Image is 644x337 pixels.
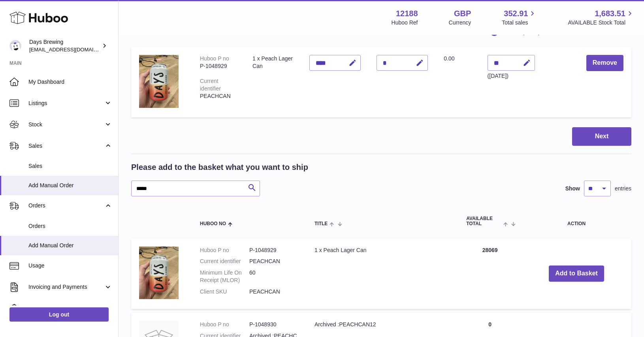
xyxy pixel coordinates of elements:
span: [EMAIL_ADDRESS][DOMAIN_NAME] [29,46,116,53]
span: Cases [28,305,112,312]
h2: Please add to the basket what you want to ship [131,162,308,173]
strong: GBP [454,8,471,19]
td: 1 x Peach Lager Can [307,239,458,309]
label: Show [565,185,580,192]
span: 0.00 [444,55,454,62]
dd: 60 [249,269,299,284]
dt: Client SKU [200,288,249,296]
button: Remove [586,55,623,71]
span: Stock [28,121,104,128]
img: 1 x Peach Lager Can [139,55,179,107]
dt: Current identifier [200,258,249,265]
div: Current identifier [200,78,221,92]
a: Log out [9,307,109,322]
span: Usage [28,262,112,269]
img: helena@daysbrewing.com [9,40,21,52]
dd: P-1048930 [249,321,299,328]
span: entries [615,185,631,192]
td: 28069 [458,239,522,309]
dt: Huboo P no [200,321,249,328]
td: 1 x Peach Lager Can [245,47,301,117]
div: PEACHCAN [200,92,237,100]
span: My Dashboard [28,78,112,86]
a: 1,683.51 AVAILABLE Stock Total [568,8,635,26]
span: Invoicing and Payments [28,283,104,291]
div: ([DATE]) [488,72,535,80]
button: Add to Basket [549,265,604,282]
div: P-1048929 [200,62,237,70]
a: 352.91 Total sales [502,8,537,26]
span: Sales [28,142,104,150]
span: Add Manual Order [28,242,112,249]
span: Total sales [502,19,537,26]
span: 1,683.51 [595,8,625,19]
th: Action [522,208,631,234]
span: 352.91 [504,8,528,19]
span: Huboo no [200,221,226,226]
div: Huboo Ref [392,19,418,26]
span: AVAILABLE Total [466,216,501,226]
dd: PEACHCAN [249,288,299,296]
button: Next [572,127,631,146]
strong: 12188 [396,8,418,19]
span: Listings [28,100,104,107]
div: Currency [449,19,471,26]
img: 1 x Peach Lager Can [139,247,179,299]
span: Add Manual Order [28,182,112,189]
div: Days Brewing [29,38,100,53]
dd: P-1048929 [249,247,299,254]
dt: Huboo P no [200,247,249,254]
dt: Minimum Life On Receipt (MLOR) [200,269,249,284]
span: Title [314,221,328,226]
span: Orders [28,222,112,230]
span: AVAILABLE Stock Total [568,19,635,26]
span: Sales [28,162,112,170]
div: Huboo P no [200,55,229,62]
dd: PEACHCAN [249,258,299,265]
span: Orders [28,202,104,209]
